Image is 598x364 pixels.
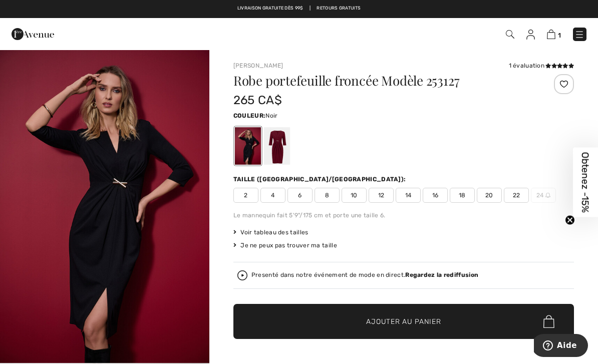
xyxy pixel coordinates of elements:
span: 16 [423,188,448,203]
img: Mes infos [526,30,535,40]
span: 10 [342,188,367,203]
span: 1 [558,32,561,39]
div: 1 évaluation [509,61,574,70]
span: 2 [233,188,258,203]
a: Livraison gratuite dès 99$ [237,5,304,12]
span: 18 [450,188,475,203]
span: 6 [287,188,313,203]
span: Couleur: [233,112,265,119]
span: Obtenez -15% [580,152,591,212]
a: 1 [547,28,561,40]
h1: Robe portefeuille froncée Modèle 253127 [233,74,517,87]
img: Regardez la rediffusion [237,270,247,280]
span: Ajouter au panier [366,316,441,327]
span: 20 [477,188,502,203]
span: 265 CA$ [233,93,282,107]
a: 1ère Avenue [12,29,54,38]
div: Presenté dans notre événement de mode en direct. [251,272,478,278]
img: Menu [574,30,584,40]
a: [PERSON_NAME] [233,62,283,69]
strong: Regardez la rediffusion [405,271,478,278]
iframe: Ouvre un widget dans lequel vous pouvez trouver plus d’informations [534,334,588,359]
div: Le mannequin fait 5'9"/175 cm et porte une taille 6. [233,211,574,220]
div: Merlot [264,127,290,165]
span: 12 [369,188,394,203]
img: Bag.svg [543,315,554,328]
span: 24 [531,188,556,203]
span: 14 [396,188,421,203]
span: | [310,5,311,12]
img: Recherche [506,30,514,39]
span: 22 [504,188,529,203]
span: Noir [265,112,277,119]
img: 1ère Avenue [12,24,54,44]
button: Ajouter au panier [233,304,574,339]
div: Je ne peux pas trouver ma taille [233,241,574,250]
div: Obtenez -15%Close teaser [573,147,598,217]
img: Panier d'achat [547,30,555,39]
a: Retours gratuits [317,5,361,12]
img: ring-m.svg [545,193,550,198]
div: Noir [235,127,261,165]
div: Taille ([GEOGRAPHIC_DATA]/[GEOGRAPHIC_DATA]): [233,175,408,184]
span: 8 [315,188,340,203]
span: Voir tableau des tailles [233,228,309,237]
span: 4 [260,188,285,203]
button: Close teaser [565,215,575,225]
